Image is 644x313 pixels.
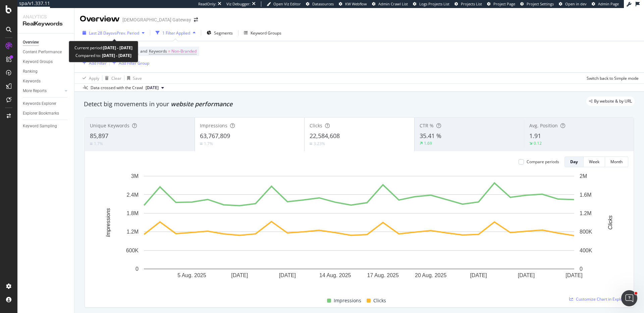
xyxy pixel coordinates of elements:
span: Clicks [310,122,322,129]
div: Week [589,159,599,165]
div: Keyword Groups [23,58,53,65]
div: 1 Filter Applied [162,30,190,36]
span: Admin Crawl List [378,1,408,6]
a: Ranking [23,68,69,75]
a: Keywords [23,78,69,85]
img: Equal [90,143,93,145]
b: [DATE] - [DATE] [101,53,131,58]
svg: A chart. [90,173,628,289]
span: 35.41 % [420,132,441,140]
a: Open in dev [559,1,587,7]
span: and [140,48,147,54]
div: Overview [80,13,120,25]
div: Viz Debugger: [226,1,251,7]
span: Non-Branded [171,47,197,56]
text: 800K [580,229,592,235]
div: Ranking [23,68,38,75]
text: 1.8M [126,210,139,216]
text: 600K [126,248,139,253]
button: Add Filter [80,59,107,67]
text: [DATE] [470,272,487,278]
span: 85,897 [90,132,108,140]
text: 1.2M [126,229,139,235]
span: Logs Projects List [419,1,449,6]
span: Impressions [200,122,227,129]
span: Projects List [461,1,482,6]
a: KW Webflow [339,1,367,7]
button: Apply [80,73,99,83]
button: Week [584,156,605,167]
a: Keyword Sampling [23,123,69,130]
span: Project Settings [527,1,554,6]
span: Impressions [334,297,361,305]
a: Keywords Explorer [23,100,69,107]
button: Month [605,156,628,167]
div: Keywords [23,78,41,85]
div: Apply [89,75,99,81]
span: vs Prev. Period [113,30,139,36]
div: 0.12 [534,140,542,146]
div: More Reports [23,87,47,95]
div: Switch back to Simple mode [587,75,639,81]
div: Add Filter Group [119,60,149,66]
text: 17 Aug. 2025 [367,272,399,278]
b: [DATE] - [DATE] [103,45,132,51]
div: Save [133,75,142,81]
div: Day [570,159,578,165]
div: Clear [111,75,121,81]
a: Overview [23,39,69,46]
a: Project Settings [520,1,554,7]
div: Analytics [23,13,69,20]
span: 22,584,608 [310,132,340,140]
span: Customize Chart in Explorer [576,296,628,302]
button: Add Filter Group [110,59,149,67]
text: [DATE] [566,272,582,278]
span: Admin Page [598,1,619,6]
div: 3.23% [314,141,325,146]
div: Compare periods [527,159,559,165]
div: Overview [23,39,39,46]
span: Segments [214,30,233,36]
text: 14 Aug. 2025 [319,272,351,278]
span: Datasources [312,1,334,6]
span: Last 28 Days [89,30,113,36]
span: Open in dev [565,1,587,6]
text: [DATE] [279,272,296,278]
button: Keyword Groups [241,27,284,38]
a: Logs Projects List [413,1,449,7]
span: KW Webflow [345,1,367,6]
a: Admin Crawl List [372,1,408,7]
div: Explorer Bookmarks [23,110,59,117]
span: Open Viz Editor [273,1,301,6]
span: 63,767,809 [200,132,230,140]
div: 1.7% [204,141,213,146]
text: 2M [580,173,587,179]
text: 0 [136,266,139,272]
div: RealKeywords [23,20,69,28]
button: 1 Filter Applied [153,27,198,38]
div: Keyword Sampling [23,123,57,130]
button: Save [124,73,142,83]
div: Compared to: [75,52,131,59]
div: legacy label [586,97,635,106]
text: [DATE] [518,272,535,278]
div: 1.69 [424,140,432,146]
a: Open Viz Editor [267,1,301,7]
div: arrow-right-arrow-left [194,17,198,22]
text: Clicks [607,215,613,230]
span: Clicks [373,297,386,305]
span: Avg. Position [529,122,558,129]
text: 20 Aug. 2025 [415,272,446,278]
div: Month [610,159,623,165]
img: Equal [310,143,312,145]
span: CTR % [420,122,434,129]
text: 5 Aug. 2025 [177,272,206,278]
text: Impressions [105,208,111,237]
a: More Reports [23,87,63,95]
a: Project Page [487,1,515,7]
div: Keyword Groups [251,30,281,36]
div: Current period: [74,44,132,52]
div: Keywords Explorer [23,100,56,107]
text: 1.6M [580,192,592,197]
